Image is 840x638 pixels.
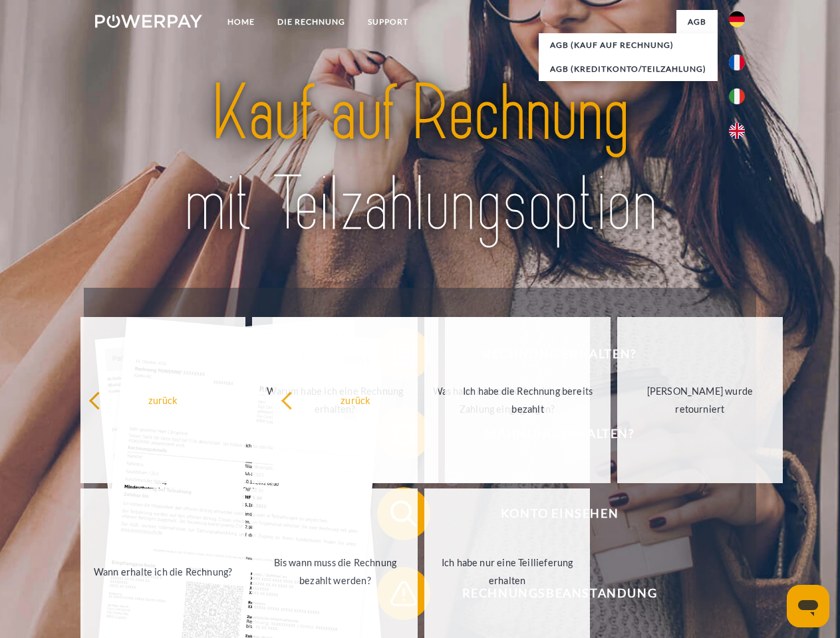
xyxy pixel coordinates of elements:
[281,391,430,409] div: zurück
[216,10,266,34] a: Home
[787,585,829,627] iframe: Schaltfläche zum Öffnen des Messaging-Fensters
[453,382,603,418] div: Ich habe die Rechnung bereits bezahlt
[356,10,420,34] a: SUPPORT
[676,10,718,34] a: agb
[729,123,745,139] img: en
[729,54,745,70] img: fr
[625,382,775,418] div: [PERSON_NAME] wurde retourniert
[266,10,356,34] a: DIE RECHNUNG
[88,562,238,580] div: Wann erhalte ich die Rechnung?
[88,391,238,409] div: zurück
[729,88,745,104] img: it
[260,554,410,589] div: Bis wann muss die Rechnung bezahlt werden?
[95,15,202,28] img: logo-powerpay-white.svg
[729,11,745,27] img: de
[432,554,582,589] div: Ich habe nur eine Teillieferung erhalten
[539,33,718,57] a: AGB (Kauf auf Rechnung)
[127,64,713,255] img: title-powerpay_de.svg
[539,57,718,81] a: AGB (Kreditkonto/Teilzahlung)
